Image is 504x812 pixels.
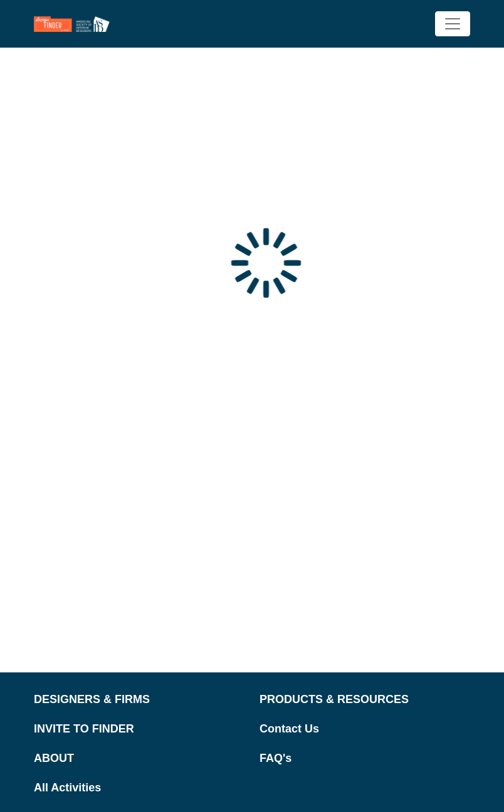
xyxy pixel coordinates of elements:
[34,721,244,737] a: INVITE TO FINDER
[435,11,470,36] button: Toggle navigation
[34,16,116,32] img: Site Logo
[260,721,470,737] a: Contact Us
[34,779,244,796] a: All Activities
[260,691,470,708] a: PRODUCTS & RESOURCES
[260,750,470,767] a: FAQ's
[34,691,244,708] a: DESIGNERS & FIRMS
[34,750,244,767] a: ABOUT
